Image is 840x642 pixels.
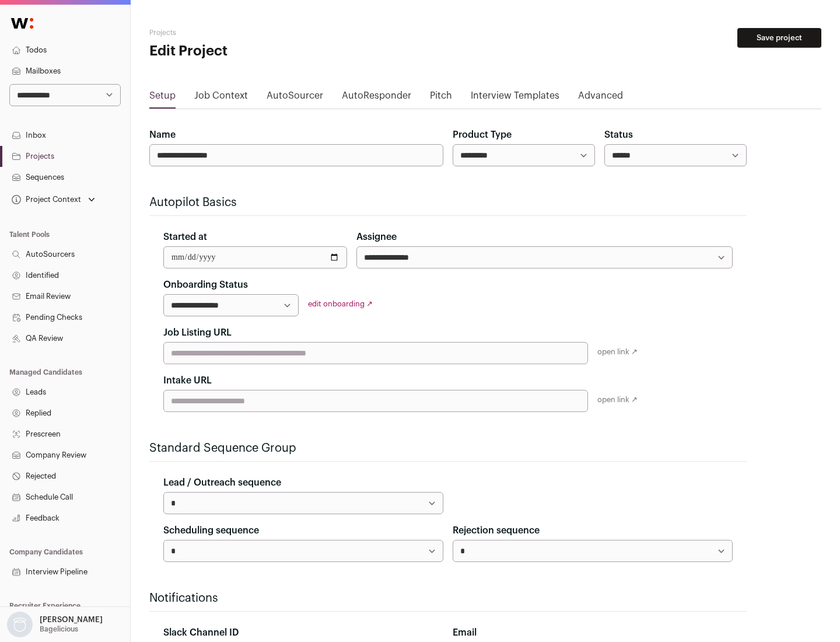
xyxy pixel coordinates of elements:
[9,191,97,208] button: Open dropdown
[163,278,248,292] label: Onboarding Status
[430,89,452,107] a: Pitch
[7,612,33,637] img: nopic.png
[40,624,78,634] p: Bagelicious
[453,524,540,538] label: Rejection sequence
[342,89,411,107] a: AutoResponder
[453,128,512,142] label: Product Type
[267,89,323,107] a: AutoSourcer
[149,89,176,107] a: Setup
[453,626,733,640] div: Email
[356,230,397,244] label: Assignee
[604,128,633,142] label: Status
[40,615,103,624] p: [PERSON_NAME]
[163,476,281,490] label: Lead / Outreach sequence
[194,89,248,107] a: Job Context
[149,440,747,456] h2: Standard Sequence Group
[149,42,373,61] h1: Edit Project
[9,195,81,204] div: Project Context
[163,626,239,640] label: Slack Channel ID
[149,28,373,37] h2: Projects
[149,590,747,606] h2: Notifications
[163,230,207,244] label: Started at
[163,326,232,340] label: Job Listing URL
[149,194,747,211] h2: Autopilot Basics
[149,128,176,142] label: Name
[471,89,559,107] a: Interview Templates
[5,612,105,637] button: Open dropdown
[308,300,373,308] a: edit onboarding ↗
[578,89,623,107] a: Advanced
[5,12,40,35] img: Wellfound
[163,374,212,388] label: Intake URL
[737,28,821,48] button: Save project
[163,524,259,538] label: Scheduling sequence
